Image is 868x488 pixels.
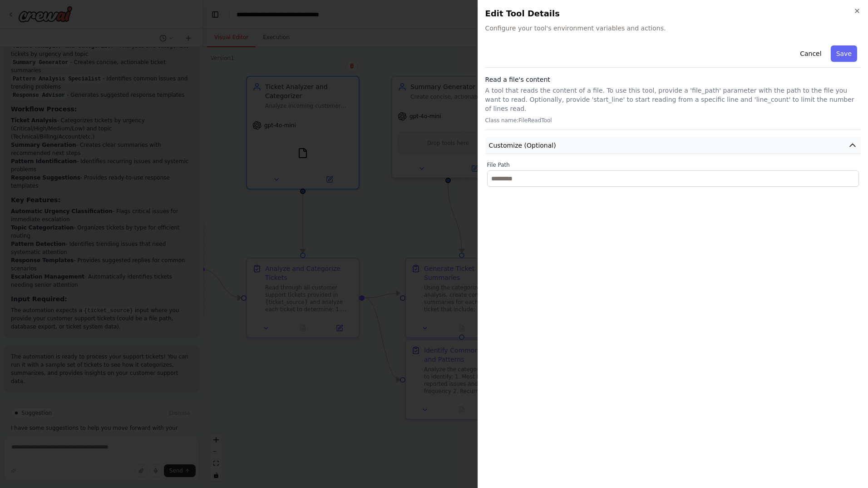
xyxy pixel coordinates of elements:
[489,141,556,150] span: Customize (Optional)
[485,137,861,154] button: Customize (Optional)
[794,45,827,62] button: Cancel
[831,45,857,62] button: Save
[485,24,861,33] span: Configure your tool's environment variables and actions.
[487,161,859,169] label: File Path
[485,75,861,84] h3: Read a file's content
[485,86,861,113] p: A tool that reads the content of a file. To use this tool, provide a 'file_path' parameter with t...
[485,117,861,124] p: Class name: FileReadTool
[485,7,861,20] h2: Edit Tool Details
